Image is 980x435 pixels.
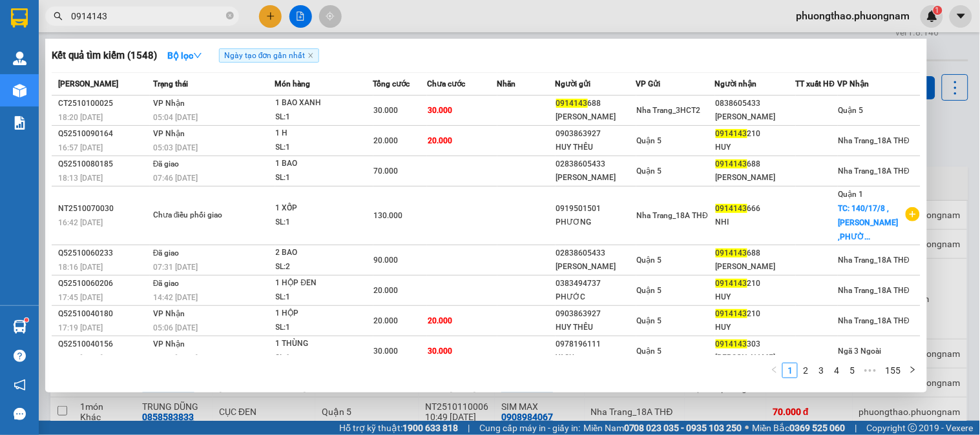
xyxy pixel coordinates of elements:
span: VP Nhận [153,129,185,138]
span: Đã giao [153,159,180,168]
li: 2 [798,363,813,378]
img: logo.jpg [140,16,171,47]
div: Q52510090164 [58,127,149,141]
div: SL: 2 [276,260,373,274]
a: 155 [881,363,904,378]
span: 30.000 [374,106,399,115]
div: 0903863927 [556,307,636,321]
div: CT2510100025 [58,97,149,110]
span: 18:20 [DATE] [58,113,103,122]
span: close [308,52,314,59]
div: YASU [556,351,636,365]
a: 2 [798,363,813,378]
a: 4 [829,363,844,378]
div: 0838605433 [716,97,795,110]
div: 1 XỐP [276,201,373,216]
div: HUY [716,141,795,154]
span: Quận 5 [637,167,662,176]
span: VP Nhận [838,79,870,88]
div: SL: 1 [276,171,373,185]
div: PHƯƠNG [556,216,636,229]
span: close-circle [226,10,234,23]
span: Người gửi [556,79,591,88]
sup: 1 [25,318,28,322]
div: 210 [716,277,795,290]
div: 1 BAO [276,157,373,171]
a: 5 [845,363,859,378]
span: 16:58 [DATE] [58,354,103,363]
div: 0903863927 [556,127,636,141]
span: Nha Trang_18A THĐ [839,136,910,145]
div: 02838605433 [556,247,636,260]
span: Nha Trang_18A THĐ [839,167,910,176]
div: 1 BAO XANH [276,96,373,110]
div: 210 [716,307,795,321]
span: 18:16 [DATE] [58,263,103,272]
span: 90.000 [374,256,399,265]
span: Nhãn [497,79,516,88]
div: HUY [716,321,795,334]
button: left [767,363,782,378]
div: Q52510040180 [58,307,149,321]
span: 30.000 [428,106,452,115]
div: 303 [716,338,795,351]
span: 0914143 [716,129,747,138]
span: Quận 5 [637,316,662,325]
span: 70.000 [374,167,399,176]
div: [PERSON_NAME] [716,260,795,274]
div: 0978196111 [556,338,636,351]
span: 05:05 [DATE] [153,354,198,363]
span: Đã giao [153,248,180,258]
span: 07:31 [DATE] [153,263,198,272]
span: Nha Trang_3HCT2 [637,106,701,115]
span: Quận 1 [839,190,864,199]
div: 1 THÙNG [276,337,373,351]
span: 30.000 [428,347,452,356]
span: 20.000 [374,136,399,145]
span: VP Nhận [153,309,185,318]
span: Quận 5 [637,136,662,145]
b: Phương Nam Express [16,83,71,167]
span: 0914143 [716,204,747,213]
div: NHI [716,216,795,229]
span: 05:03 [DATE] [153,143,198,152]
span: question-circle [14,350,26,362]
li: Next Page [905,363,921,378]
span: Quận 5 [637,286,662,295]
span: down [193,51,202,60]
img: logo-vxr [11,8,28,28]
button: Bộ lọcdown [157,45,213,66]
span: Nha Trang_18A THĐ [637,211,709,220]
span: Nha Trang_18A THĐ [839,286,910,295]
span: 0914143 [716,279,747,288]
div: 2 BAO [276,246,373,260]
span: Trạng thái [153,79,188,88]
div: HUY THÊU [556,141,636,154]
div: NT2510070030 [58,202,149,216]
strong: Bộ lọc [167,50,202,61]
li: 4 [829,363,844,378]
li: Next 5 Pages [860,363,881,378]
b: [DOMAIN_NAME] [109,49,178,59]
a: 3 [814,363,828,378]
div: Chưa điều phối giao [153,208,250,223]
span: plus-circle [906,207,920,221]
span: 0914143 [716,309,747,318]
span: VP Gửi [636,79,661,88]
span: [PERSON_NAME] [58,79,118,88]
span: 0914143 [716,248,747,258]
div: SL: 1 [276,110,373,125]
div: Q52510080185 [58,157,149,171]
img: warehouse-icon [13,84,26,97]
h3: Kết quả tìm kiếm ( 1548 ) [52,49,157,63]
div: [PERSON_NAME] [716,351,795,365]
li: 1 [782,363,798,378]
b: Gửi khách hàng [79,19,128,79]
span: 20.000 [428,136,452,145]
div: [PERSON_NAME] [556,110,636,124]
span: Món hàng [275,79,311,88]
div: Q52510040156 [58,338,149,351]
button: right [905,363,921,378]
span: 30.000 [374,347,399,356]
span: 16:42 [DATE] [58,218,103,227]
